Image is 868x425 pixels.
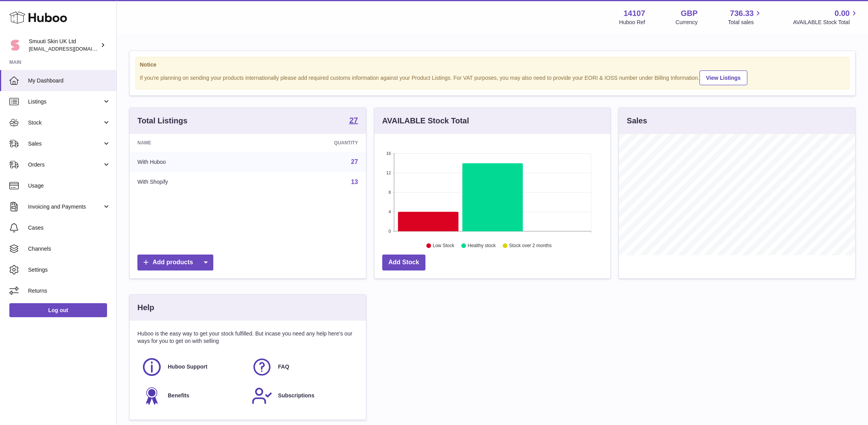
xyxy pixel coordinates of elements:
[28,245,111,253] span: Channels
[251,357,354,378] a: FAQ
[728,19,763,26] span: Total sales
[388,209,391,214] text: 4
[251,385,354,406] a: Subscriptions
[433,243,455,249] text: Low Stock
[28,224,111,232] span: Cases
[624,8,645,19] strong: 14107
[140,61,845,68] strong: Notice
[137,255,213,270] a: Add products
[9,39,21,51] img: tomi@beautyko.fi
[793,19,859,26] span: AVAILABLE Stock Total
[137,116,188,126] h3: Total Listings
[627,116,647,126] h3: Sales
[137,330,358,345] p: Huboo is the easy way to get your stock fulfilled. But incase you need any help here's our ways f...
[29,38,99,53] div: Smuuti Skin UK Ltd
[681,8,698,19] strong: GBP
[386,170,391,175] text: 12
[28,119,102,126] span: Stock
[130,172,257,192] td: With Shopify
[28,140,102,148] span: Sales
[278,363,289,371] span: FAQ
[141,385,244,406] a: Benefits
[140,69,845,85] div: If you're planning on sending your products internationally please add required customs informati...
[141,357,244,378] a: Huboo Support
[730,8,754,19] span: 736.33
[619,19,645,26] div: Huboo Ref
[278,392,314,399] span: Subscriptions
[509,243,552,249] text: Stock over 2 months
[137,302,154,313] h3: Help
[28,161,102,169] span: Orders
[168,392,189,399] span: Benefits
[382,255,425,270] a: Add Stock
[386,151,391,156] text: 16
[168,363,207,371] span: Huboo Support
[388,229,391,234] text: 0
[388,190,391,195] text: 8
[382,116,469,126] h3: AVAILABLE Stock Total
[28,266,111,274] span: Settings
[728,8,763,26] a: 736.33 Total sales
[467,243,496,249] text: Healthy stock
[130,152,257,172] td: With Huboo
[351,179,358,185] a: 13
[699,70,747,85] a: View Listings
[349,116,358,126] a: 27
[9,303,107,317] a: Log out
[28,182,111,190] span: Usage
[349,116,358,124] strong: 27
[28,77,111,84] span: My Dashboard
[28,98,102,105] span: Listings
[676,19,698,26] div: Currency
[835,8,850,19] span: 0.00
[793,8,859,26] a: 0.00 AVAILABLE Stock Total
[351,158,358,165] a: 27
[28,203,102,211] span: Invoicing and Payments
[130,134,257,152] th: Name
[29,46,114,52] span: [EMAIL_ADDRESS][DOMAIN_NAME]
[28,287,111,295] span: Returns
[257,134,366,152] th: Quantity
